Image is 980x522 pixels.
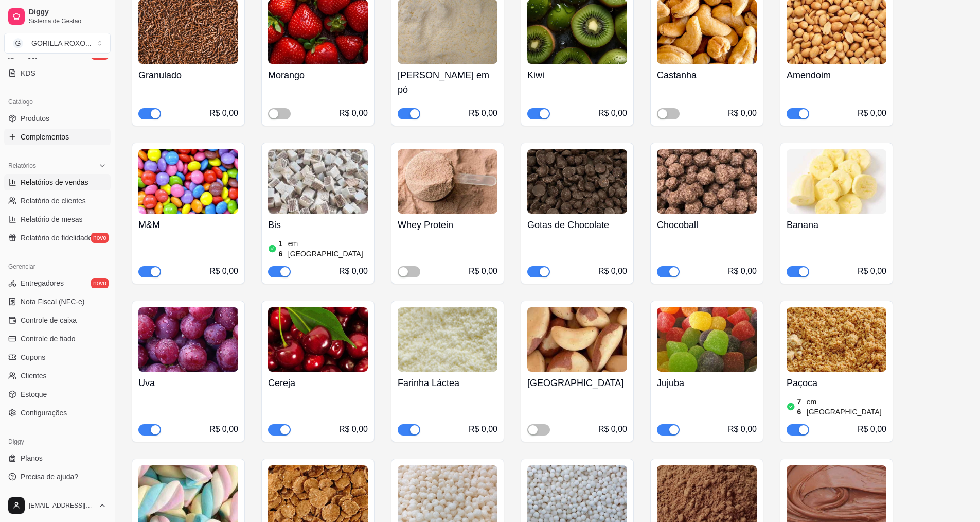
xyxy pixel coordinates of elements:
span: Cupons [21,352,45,362]
a: Precisa de ajuda? [4,468,111,485]
a: Planos [4,450,111,466]
div: R$ 0,00 [209,265,238,277]
h4: Bis [268,218,368,232]
h4: Castanha [657,68,757,82]
article: 16 [279,238,286,259]
img: product-image [527,149,627,214]
img: product-image [657,307,757,372]
span: Produtos [21,113,49,124]
a: Complementos [4,129,111,145]
span: Clientes [21,371,47,381]
div: GORILLA ROXO ... [31,38,92,48]
h4: Cereja [268,376,368,390]
h4: Farinha Láctea [398,376,497,390]
span: Controle de caixa [21,315,77,325]
h4: Paçoca [787,376,886,390]
article: em [GEOGRAPHIC_DATA] [807,396,886,417]
div: R$ 0,00 [469,265,497,277]
h4: Granulado [138,68,238,82]
h4: Morango [268,68,368,82]
a: Relatório de clientes [4,193,111,209]
div: R$ 0,00 [728,423,757,436]
img: product-image [527,307,627,372]
span: [EMAIL_ADDRESS][DOMAIN_NAME] [29,501,94,510]
span: Relatórios de vendas [21,177,88,187]
img: product-image [657,149,757,214]
div: R$ 0,00 [598,423,627,436]
h4: [PERSON_NAME] em pó [398,68,497,97]
span: G [13,38,23,48]
a: Relatório de fidelidadenovo [4,230,111,246]
a: Configurações [4,405,111,421]
h4: Amendoim [787,68,886,82]
button: Select a team [4,33,111,54]
div: R$ 0,00 [339,107,368,119]
img: product-image [268,307,368,372]
span: Diggy [29,8,106,17]
div: R$ 0,00 [858,107,886,119]
span: Relatório de fidelidade [21,233,92,243]
a: Controle de fiado [4,330,111,347]
h4: Whey Protein [398,218,497,232]
span: Relatório de clientes [21,196,86,206]
a: Controle de caixa [4,312,111,328]
div: Gerenciar [4,258,111,275]
h4: [GEOGRAPHIC_DATA] [527,376,627,390]
a: Estoque [4,386,111,403]
img: product-image [398,149,497,214]
a: KDS [4,65,111,81]
span: Entregadores [21,278,64,288]
h4: Uva [138,376,238,390]
span: Relatório de mesas [21,214,83,224]
span: Nota Fiscal (NFC-e) [21,297,84,307]
a: Entregadoresnovo [4,275,111,291]
article: 76 [797,396,805,417]
h4: Jujuba [657,376,757,390]
button: [EMAIL_ADDRESS][DOMAIN_NAME] [4,493,111,518]
h4: Kiwi [527,68,627,82]
h4: Chocoball [657,218,757,232]
div: Catálogo [4,94,111,110]
h4: M&M [138,218,238,232]
div: R$ 0,00 [339,265,368,277]
span: Relatórios [8,162,36,170]
div: R$ 0,00 [858,423,886,436]
a: Cupons [4,349,111,366]
a: Relatório de mesas [4,211,111,228]
a: Relatórios de vendas [4,174,111,190]
span: Controle de fiado [21,334,76,344]
span: KDS [21,68,35,78]
img: product-image [787,149,886,214]
a: Produtos [4,110,111,127]
span: Planos [21,453,43,463]
img: product-image [398,307,497,372]
h4: Gotas de Chocolate [527,218,627,232]
article: em [GEOGRAPHIC_DATA] [288,238,368,259]
div: R$ 0,00 [469,423,497,436]
div: R$ 0,00 [339,423,368,436]
span: Estoque [21,389,47,399]
div: R$ 0,00 [728,265,757,277]
span: Precisa de ajuda? [21,472,78,482]
img: product-image [787,307,886,372]
div: R$ 0,00 [209,423,238,436]
div: R$ 0,00 [598,265,627,277]
a: DiggySistema de Gestão [4,4,111,29]
div: R$ 0,00 [209,107,238,119]
div: R$ 0,00 [858,265,886,277]
div: R$ 0,00 [728,107,757,119]
div: R$ 0,00 [469,107,497,119]
img: product-image [138,149,238,214]
a: Clientes [4,368,111,384]
img: product-image [138,307,238,372]
div: R$ 0,00 [598,107,627,119]
a: Nota Fiscal (NFC-e) [4,293,111,310]
span: Sistema de Gestão [29,17,106,25]
span: Complementos [21,132,69,142]
h4: Banana [787,218,886,232]
img: product-image [268,149,368,214]
div: Diggy [4,433,111,450]
span: Configurações [21,408,67,418]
